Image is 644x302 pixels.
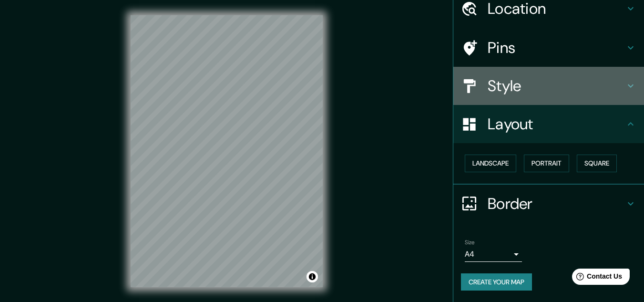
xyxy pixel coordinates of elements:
div: A4 [465,247,522,262]
div: Layout [453,105,644,143]
div: Style [453,67,644,105]
h4: Pins [488,38,625,57]
h4: Layout [488,115,625,134]
button: Landscape [465,155,516,172]
h4: Style [488,76,625,95]
div: Border [453,185,644,223]
button: Create your map [461,273,532,291]
iframe: Help widget launcher [559,265,634,292]
button: Toggle attribution [307,271,318,282]
h4: Border [488,194,625,213]
div: Pins [453,29,644,67]
label: Size [465,238,475,246]
button: Portrait [524,155,569,172]
canvas: Map [131,15,323,287]
button: Square [577,155,617,172]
